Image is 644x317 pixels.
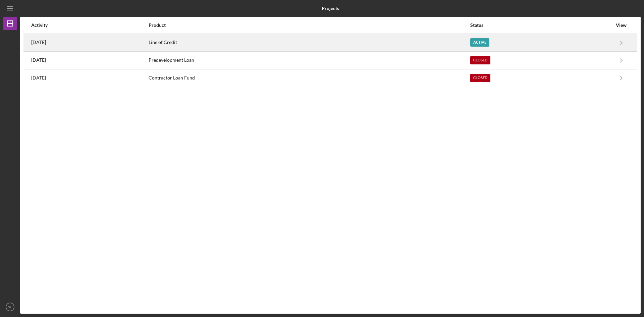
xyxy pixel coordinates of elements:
time: 2023-08-16 22:04 [31,75,46,81]
time: 2025-09-04 18:20 [31,40,46,45]
div: Closed [470,74,490,82]
div: Contractor Loan Fund [149,70,470,87]
div: Closed [470,56,490,64]
div: Status [470,22,612,28]
b: Projects [322,6,339,11]
div: Line of Credit [149,34,470,51]
time: 2023-09-01 16:56 [31,57,46,63]
div: View [613,22,630,28]
div: Active [470,38,489,47]
text: SH [8,305,12,309]
button: SH [3,300,17,314]
div: Product [149,22,470,28]
div: Activity [31,22,148,28]
div: Predevelopment Loan [149,52,470,69]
